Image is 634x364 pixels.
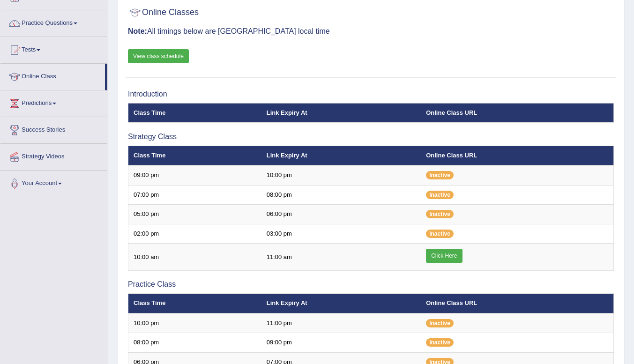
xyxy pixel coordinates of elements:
[128,205,261,224] td: 05:00 pm
[261,224,421,244] td: 03:00 pm
[128,27,147,35] b: Note:
[128,294,261,313] th: Class Time
[128,133,614,141] h3: Strategy Class
[128,224,261,244] td: 02:00 pm
[421,146,613,165] th: Online Class URL
[0,37,107,60] a: Tests
[261,185,421,205] td: 08:00 pm
[0,10,107,34] a: Practice Questions
[421,294,613,313] th: Online Class URL
[261,294,421,313] th: Link Expiry At
[261,165,421,185] td: 10:00 pm
[128,49,189,63] a: View class schedule
[128,280,614,289] h3: Practice Class
[426,191,454,199] span: Inactive
[426,171,454,179] span: Inactive
[426,210,454,218] span: Inactive
[426,319,454,327] span: Inactive
[261,103,421,123] th: Link Expiry At
[426,249,462,263] a: Click Here
[128,244,261,271] td: 10:00 am
[128,103,261,123] th: Class Time
[0,90,107,114] a: Predictions
[261,313,421,333] td: 11:00 pm
[0,64,105,87] a: Online Class
[261,146,421,165] th: Link Expiry At
[128,27,614,36] h3: All timings below are [GEOGRAPHIC_DATA] local time
[0,144,107,167] a: Strategy Videos
[261,244,421,271] td: 11:00 am
[128,165,261,185] td: 09:00 pm
[426,338,454,347] span: Inactive
[128,146,261,165] th: Class Time
[128,90,614,98] h3: Introduction
[128,333,261,353] td: 08:00 pm
[128,185,261,205] td: 07:00 pm
[426,230,454,238] span: Inactive
[128,6,199,20] h2: Online Classes
[421,103,613,123] th: Online Class URL
[128,313,261,333] td: 10:00 pm
[261,333,421,353] td: 09:00 pm
[261,205,421,224] td: 06:00 pm
[0,117,107,141] a: Success Stories
[0,171,107,194] a: Your Account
